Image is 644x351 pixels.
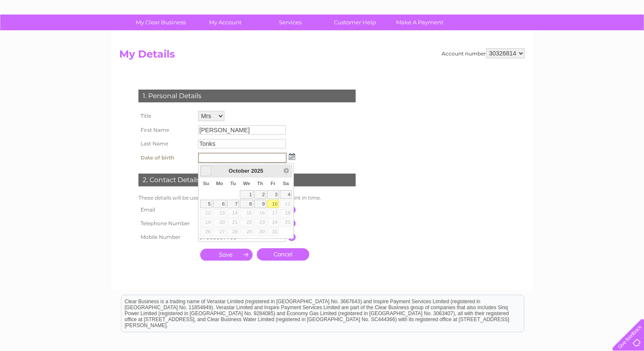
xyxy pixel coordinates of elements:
a: 5 [200,200,212,208]
span: Sunday [203,181,209,186]
a: 10 [267,200,279,208]
div: Clear Business is a trading name of Verastar Limited (registered in [GEOGRAPHIC_DATA] No. 3667643... [121,5,524,41]
img: ... [289,153,295,160]
td: These details will be used if we need to contact you at any point in time. [136,193,358,203]
a: Blog [570,36,582,43]
a: 2 [254,190,266,199]
div: 2. Contact Details [138,174,356,186]
span: October [229,168,250,174]
span: Saturday [283,181,289,186]
a: My Account [190,15,261,30]
th: Email [136,203,196,217]
img: logo.png [23,22,66,48]
a: 9 [254,200,266,208]
a: 1 [240,190,253,199]
a: Cancel [257,248,309,261]
a: 6 [213,200,226,208]
span: Prev [202,167,209,174]
a: Log out [616,36,636,43]
th: Telephone Number [136,217,196,230]
span: Friday [270,181,276,186]
a: Contact [587,36,608,43]
a: 8 [240,200,253,208]
a: Make A Payment [385,15,455,30]
a: 4 [280,190,292,199]
a: 7 [227,200,239,208]
a: Prev [201,165,211,176]
th: Title [136,109,196,123]
span: Monday [216,181,223,186]
div: 1. Personal Details [138,90,356,102]
h2: My Details [119,48,525,64]
div: Account number [442,48,525,58]
span: Tuesday [230,181,236,186]
a: Telecoms [539,36,565,43]
span: Thursday [257,181,263,186]
th: Last Name [136,137,196,151]
a: Energy [515,36,534,43]
a: My Clear Business [126,15,196,30]
th: Mobile Number [136,230,196,244]
span: 2025 [251,168,263,174]
th: Date of birth [136,151,196,165]
th: First Name [136,123,196,137]
a: Services [255,15,325,30]
a: Customer Help [320,15,390,30]
span: Wednesday [243,181,250,186]
a: 3 [267,190,279,199]
a: Water [494,36,510,43]
a: 0333 014 3131 [483,4,542,15]
input: Submit [200,249,253,261]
